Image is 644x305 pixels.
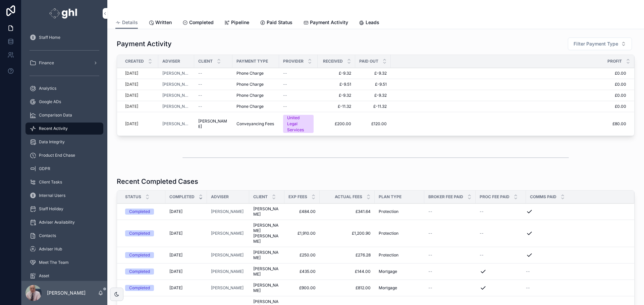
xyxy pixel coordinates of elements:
span: Client Tasks [39,179,62,185]
div: United Legal Services [287,115,310,133]
a: £-9.51 [322,82,351,87]
span: Details [122,19,138,26]
a: GDPR [25,163,103,175]
span: Phone Charge [236,71,264,76]
span: Client [198,59,213,64]
a: [PERSON_NAME] [162,93,190,98]
a: [PERSON_NAME] [253,206,280,217]
a: -- [480,231,522,236]
a: £0.00 [391,82,626,87]
a: Contacts [25,230,103,242]
a: £-9.51 [359,82,387,87]
a: £200.00 [322,121,351,127]
span: Adviser Availability [39,220,75,225]
span: Mortgage [379,269,397,274]
a: [PERSON_NAME] [211,231,245,236]
a: [PERSON_NAME] [162,121,190,127]
span: £-11.32 [359,104,387,109]
span: Conveyancing Fees [236,121,274,127]
div: Completed [129,230,150,236]
span: Actual Fees [335,194,362,200]
span: Data Integrity [39,139,65,145]
a: -- [198,93,228,98]
span: Finance [39,60,54,66]
a: Staff Home [25,31,103,44]
a: [DATE] [125,82,154,87]
a: £-9.32 [322,71,351,76]
a: Google ADs [25,96,103,108]
span: Protection [379,209,398,214]
span: Adviser [211,194,229,200]
span: Product End Chase [39,153,75,158]
button: Select Button [568,37,632,50]
a: Recent Activity [25,123,103,135]
p: [DATE] [125,82,138,87]
span: Recent Activity [39,126,68,131]
a: [DATE] [169,285,203,291]
a: [PERSON_NAME] [211,252,244,258]
span: Adviser [162,59,180,64]
span: Received [323,59,343,64]
div: scrollable content [21,27,107,281]
span: -- [198,82,202,87]
a: [PERSON_NAME] [162,82,190,87]
a: [PERSON_NAME] [211,209,244,214]
a: [PERSON_NAME] [211,285,244,291]
span: [PERSON_NAME] [PERSON_NAME] [253,223,280,244]
a: Completed [125,285,161,291]
a: -- [283,104,314,109]
a: £-9.32 [322,93,351,98]
p: [DATE] [125,121,138,127]
span: £341.64 [324,209,371,214]
span: Staff Home [39,35,60,40]
a: £1,910.00 [288,231,316,236]
a: Payment Activity [303,16,348,30]
a: £-9.32 [359,93,387,98]
span: [PERSON_NAME] [162,104,190,109]
span: [DATE] [169,252,182,258]
a: £120.00 [359,121,387,127]
a: £1,200.90 [324,231,371,236]
a: Adviser Hub [25,243,103,255]
a: [DATE] [125,93,154,98]
a: £812.00 [324,285,371,291]
a: £0.00 [391,71,626,76]
p: [DATE] [125,71,138,76]
a: [DATE] [125,71,154,76]
span: Completed [189,19,214,26]
a: £276.28 [324,252,371,258]
a: [PERSON_NAME] [253,266,280,277]
span: Protection [379,252,398,258]
a: [PERSON_NAME] [162,71,190,76]
span: Google ADs [39,99,61,104]
a: Written [149,16,172,30]
span: Asset [39,273,49,279]
span: Meet The Team [39,260,69,265]
a: £-9.32 [359,71,387,76]
a: £144.00 [324,269,371,274]
a: Meet The Team [25,256,103,269]
div: Completed [129,269,150,275]
span: Provider [283,59,304,64]
a: Completed [182,16,214,30]
a: [DATE] [125,104,154,109]
a: Protection [379,209,420,214]
a: -- [283,71,314,76]
span: £0.00 [391,93,626,98]
span: [DATE] [169,231,182,236]
a: -- [526,269,626,274]
a: -- [480,252,522,258]
a: Protection [379,252,420,258]
a: [DATE] [169,231,203,236]
span: Created [125,59,144,64]
span: -- [526,269,530,274]
a: [DATE] [169,269,203,274]
a: -- [198,104,228,109]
